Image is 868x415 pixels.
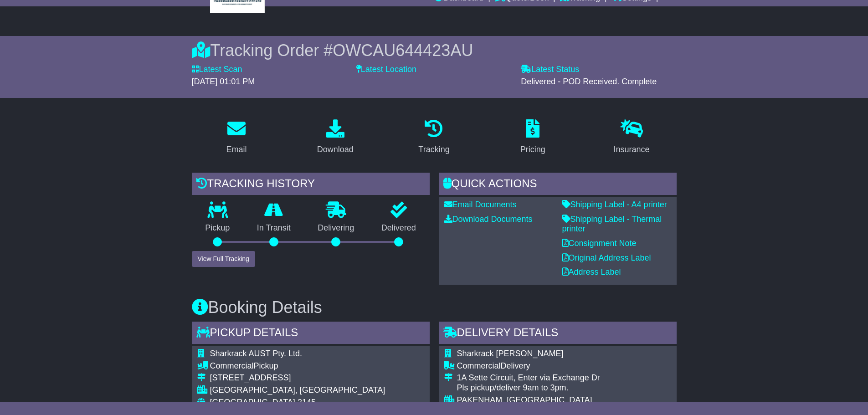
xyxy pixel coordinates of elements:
span: Delivered - POD Received. Complete [521,77,657,86]
a: Download [311,116,360,159]
a: Download Documents [444,215,533,224]
a: Original Address Label [562,253,651,262]
a: Email [220,116,252,159]
div: [STREET_ADDRESS] [210,373,385,383]
div: Pls pickup/deliver 9am to 3pm. [457,383,600,393]
p: In Transit [243,223,304,233]
div: Pickup Details [192,322,430,346]
div: Tracking history [192,173,430,197]
div: Insurance [614,143,650,156]
div: Pickup [210,361,385,371]
label: Latest Status [521,65,579,75]
label: Latest Scan [192,65,242,75]
span: [GEOGRAPHIC_DATA] [210,398,295,407]
span: 2145 [298,398,316,407]
span: Commercial [210,361,254,370]
span: Sharkrack AUST Pty. Ltd. [210,349,302,358]
span: OWCAU644423AU [333,41,473,60]
p: Delivering [304,223,368,233]
a: Insurance [608,116,656,159]
a: Shipping Label - Thermal printer [562,215,662,234]
p: Delivered [368,223,430,233]
a: Shipping Label - A4 printer [562,200,667,209]
a: Email Documents [444,200,517,209]
div: Pricing [520,143,545,156]
a: Pricing [514,116,551,159]
span: Commercial [457,361,501,370]
a: Consignment Note [562,239,637,248]
p: Pickup [192,223,244,233]
span: Sharkrack [PERSON_NAME] [457,349,564,358]
label: Latest Location [356,65,416,75]
div: Tracking Order # [192,41,677,60]
div: Quick Actions [439,173,677,197]
div: Delivery Details [439,322,677,346]
div: 1A Sette Circuit, Enter via Exchange Dr [457,373,600,383]
div: Download [317,143,354,156]
div: Delivery [457,361,600,371]
a: Address Label [562,267,621,277]
h3: Booking Details [192,298,677,317]
span: [DATE] 01:01 PM [192,77,255,86]
div: Tracking [418,143,449,156]
a: Tracking [412,116,455,159]
div: [GEOGRAPHIC_DATA], [GEOGRAPHIC_DATA] [210,385,385,395]
div: Email [226,143,247,156]
div: PAKENHAM, [GEOGRAPHIC_DATA] [457,395,600,405]
button: View Full Tracking [192,251,255,267]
